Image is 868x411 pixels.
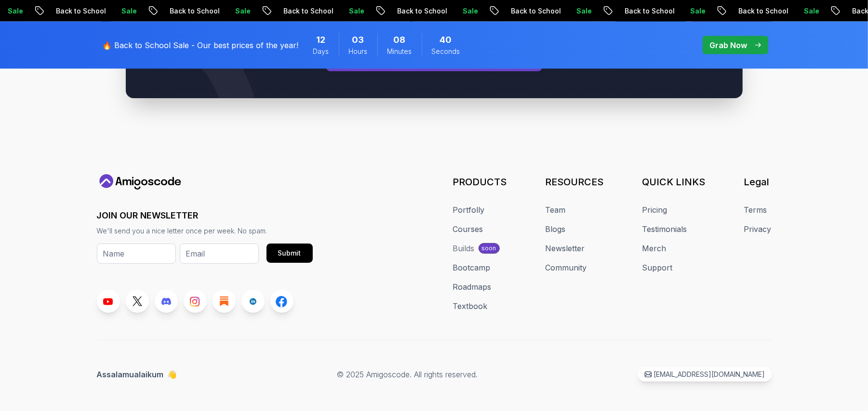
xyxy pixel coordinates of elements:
p: Back to School [159,6,225,16]
p: Grab Now [710,39,748,51]
a: Community [546,262,587,273]
a: Roadmaps [453,281,492,293]
h3: PRODUCTS [453,175,507,189]
p: Back to School [500,6,566,16]
p: 🔥 Back to School Sale - Our best prices of the year! [103,39,299,51]
p: soon [482,244,496,252]
span: Seconds [432,47,460,56]
p: Sale [452,6,483,16]
input: Email [180,244,259,264]
span: 8 Minutes [394,33,406,47]
p: We'll send you a nice letter once per week. No spam. [97,226,313,236]
p: Sale [111,6,142,16]
h3: Legal [744,175,772,189]
span: Hours [349,47,368,56]
p: Back to School [387,6,452,16]
a: [EMAIL_ADDRESS][DOMAIN_NAME] [638,367,772,382]
p: Back to School [45,6,111,16]
span: 👋 [167,368,178,381]
h3: RESOURCES [546,175,604,189]
a: Blog link [213,290,236,313]
div: Builds [453,243,475,254]
a: Pricing [642,204,668,216]
a: Merch [642,243,667,254]
a: Instagram link [184,290,207,313]
h3: QUICK LINKS [642,175,706,189]
p: Back to School [273,6,338,16]
p: Assalamualaikum [97,369,177,380]
p: Sale [680,6,710,16]
a: Portfolly [453,204,485,216]
p: © 2025 Amigoscode. All rights reserved. [337,369,478,380]
div: Submit [278,248,301,258]
p: Sale [225,6,255,16]
a: Team [546,204,566,216]
a: LinkedIn link [241,290,265,313]
span: Minutes [387,47,412,56]
a: Privacy [744,223,772,235]
p: [EMAIL_ADDRESS][DOMAIN_NAME] [654,370,765,379]
a: Terms [744,204,767,216]
a: Textbook [453,300,488,312]
p: Sale [338,6,369,16]
a: Bootcamp [453,262,491,273]
p: Back to School [728,6,793,16]
a: Courses [453,223,483,235]
a: Youtube link [97,290,120,313]
a: Facebook link [270,290,294,313]
p: Sale [793,6,824,16]
button: Submit [267,244,313,263]
input: Name [97,244,176,264]
span: Days [313,47,329,56]
a: Discord link [155,290,178,313]
h3: JOIN OUR NEWSLETTER [97,209,313,222]
p: Sale [566,6,597,16]
a: Support [642,262,673,273]
p: Back to School [614,6,680,16]
span: 12 Days [317,33,326,47]
a: Newsletter [546,243,585,254]
span: 40 Seconds [440,33,452,47]
a: Testimonials [642,223,687,235]
a: Blogs [546,223,566,235]
a: Twitter link [126,290,149,313]
span: 3 Hours [352,33,364,47]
